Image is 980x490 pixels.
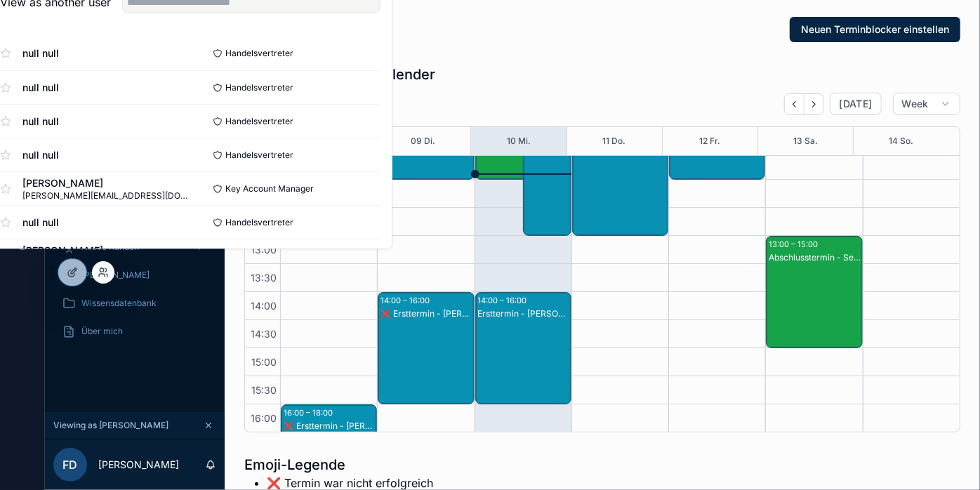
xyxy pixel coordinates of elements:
[225,116,293,127] span: Handelsvertreter
[53,319,216,344] a: Über mich
[476,293,571,404] div: 14:00 – 16:00Ersttermin - [PERSON_NAME]
[790,17,960,42] button: Neuen Terminblocker einstellen
[902,98,929,110] span: Week
[380,293,433,307] div: 14:00 – 16:00
[573,124,668,235] div: 11:00 – 13:00Ersttermin - [PERSON_NAME]
[478,308,570,319] div: Ersttermin - [PERSON_NAME]
[22,190,190,201] span: [PERSON_NAME][EMAIL_ADDRESS][DOMAIN_NAME]
[699,127,720,155] button: 12 Fr.
[22,114,59,128] span: null null
[53,420,168,431] span: Viewing as [PERSON_NAME]
[247,244,280,256] span: 13:00
[769,237,821,251] div: 13:00 – 15:00
[225,183,314,194] span: Key Account Manager
[804,93,824,115] button: Next
[98,458,179,472] p: [PERSON_NAME]
[22,244,190,258] span: [PERSON_NAME]
[784,93,804,115] button: Back
[830,93,881,115] button: [DATE]
[63,456,78,473] span: FD
[793,127,818,155] button: 13 Sa.
[225,217,293,228] span: Handelsvertreter
[22,46,59,60] span: null null
[247,272,280,284] span: 13:30
[603,127,626,155] button: 11 Do.
[247,412,280,424] span: 16:00
[769,252,861,263] div: Abschlusstermin - Semsinur Caliskan
[81,326,123,337] span: Über mich
[81,270,150,281] span: [PERSON_NAME]
[22,148,59,162] span: null null
[247,300,280,312] span: 14:00
[225,82,293,93] span: Handelsvertreter
[767,237,861,347] div: 13:00 – 15:00Abschlusstermin - Semsinur Caliskan
[284,421,376,432] div: ❌ Ersttermin - [PERSON_NAME]
[801,22,949,37] span: Neuen Terminblocker einstellen
[380,308,472,319] div: ❌ Ersttermin - [PERSON_NAME]
[225,48,293,59] span: Handelsvertreter
[225,150,293,161] span: Handelsvertreter
[53,263,216,288] a: [PERSON_NAME]
[247,328,280,340] span: 14:30
[22,176,190,190] span: [PERSON_NAME]
[248,356,280,368] span: 15:00
[22,81,59,95] span: null null
[889,127,913,155] button: 14 So.
[378,293,473,404] div: 14:00 – 16:00❌ Ersttermin - [PERSON_NAME]
[893,93,960,115] button: Week
[478,293,531,307] div: 14:00 – 16:00
[839,98,872,110] span: [DATE]
[284,406,336,420] div: 16:00 – 18:00
[507,127,531,155] button: 10 Mi.
[524,124,571,235] div: 11:00 – 13:00Ersttermin - [PERSON_NAME]
[248,384,280,396] span: 15:30
[53,291,216,316] a: Wissensdatenbank
[411,127,435,155] button: 09 Di.
[22,216,59,230] span: null null
[81,298,157,309] span: Wissensdatenbank
[244,455,439,475] h1: Emoji-Legende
